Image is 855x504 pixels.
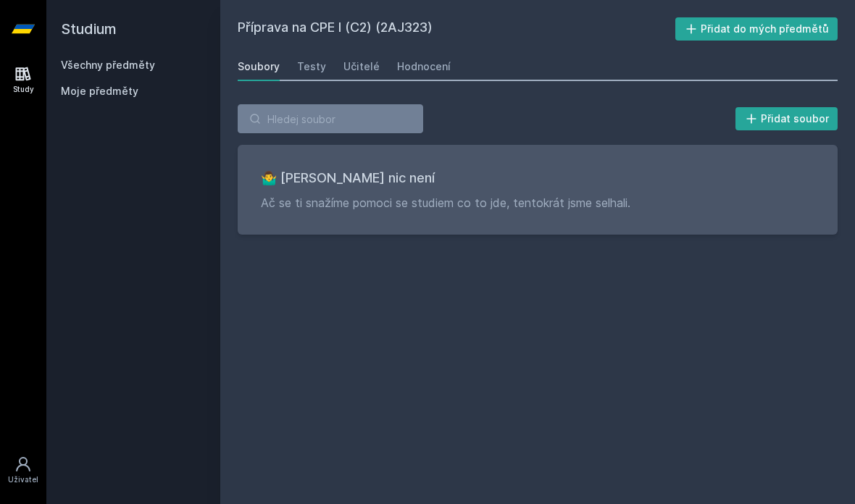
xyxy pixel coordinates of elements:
[238,52,280,81] a: Soubory
[343,52,380,81] a: Učitelé
[61,84,138,98] span: Moje předměty
[261,168,814,188] h3: 🤷‍♂️ [PERSON_NAME] nic není
[238,17,675,41] h2: Příprava na CPE I (C2) (2AJ323)
[261,194,814,211] p: Ač se ti snažíme pomoci se studiem co to jde, tentokrát jsme selhali.
[297,52,326,81] a: Testy
[297,59,326,74] div: Testy
[238,59,280,74] div: Soubory
[343,59,380,74] div: Učitelé
[3,448,43,492] a: Uživatel
[8,474,38,485] div: Uživatel
[397,52,451,81] a: Hodnocení
[238,104,423,133] input: Hledej soubor
[735,107,838,130] button: Přidat soubor
[13,84,34,95] div: Study
[3,58,43,102] a: Study
[675,17,838,41] button: Přidat do mých předmětů
[61,59,155,71] a: Všechny předměty
[397,59,451,74] div: Hodnocení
